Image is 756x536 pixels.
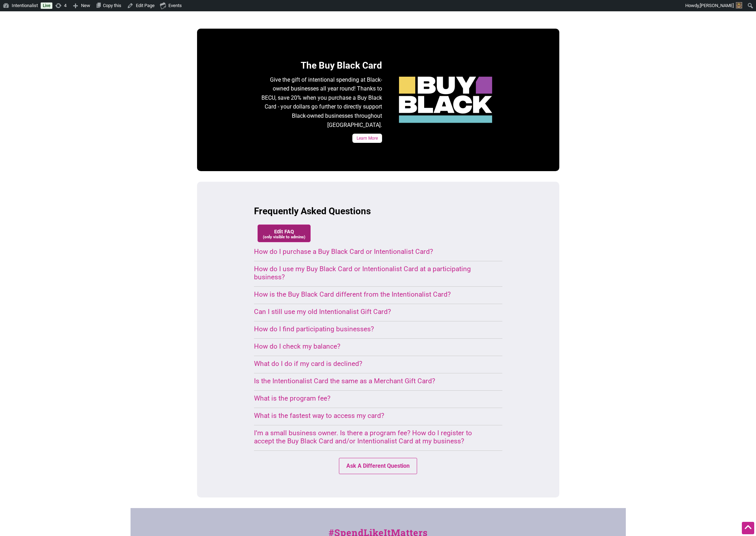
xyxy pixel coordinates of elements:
[258,225,311,242] a: Edit FAQ(only visible to admins)
[396,74,495,126] img: Black Black Friday Card
[254,247,485,256] summary: How do I purchase a Buy Black Card or Intentionalist Card?
[254,290,485,300] details: The Buy Black Card can be used to purchase from participating Black-owned businesses. The Intenti...
[254,394,485,404] details: The program fee allows Intentionalist to cover the administrative costs of the Intentionalist Car...
[254,412,485,421] details: When you’re logged into your Intentionalist Account, you can access your digital Intentionalist C...
[261,75,382,130] p: Give the gift of intentional spending at Black-owned businesses all year round! Thanks to BECU, s...
[254,290,485,298] summary: How is the Buy Black Card different from the Intentionalist Card?
[254,308,485,316] summary: Can I still use my old Intentionalist Gift Card?
[254,325,485,333] summary: How do I find participating businesses?
[254,265,485,283] details: Physical cards are swiped at the register, exactly like a credit card. For digital cards, simply ...
[254,342,485,350] summary: How do I check my balance?
[254,394,485,402] summary: What is the program fee?
[254,247,485,257] details: Both cards are available in the , with the option to select a physical or digital card.
[254,429,485,447] details: It is free to register for the Intentionalist Card Program. As the Buy Black Card and Intentional...
[263,234,305,239] small: (only visible to admins)
[352,134,382,143] a: Learn More
[261,59,382,72] h3: The Buy Black Card
[254,308,485,317] details: The old Intentionalist Gift Card is no longer an in-person payment option at participating small ...
[700,3,734,8] span: [PERSON_NAME]
[41,2,52,9] a: Live
[254,325,485,335] details: to view participating businesses in the Buy Black Card network and to view participating business...
[254,360,485,368] summary: What do I do if my card is declined?
[254,377,485,387] details: The Intentionalist Card can be used at any participating small business. You also have the option...
[254,360,485,369] details: You can first check your balance through your Intentionalist Account. For further support, you ca...
[254,265,485,281] summary: How do I use my Buy Black Card or Intentionalist Card at a participating business?
[254,429,485,445] summary: I’m a small business owner. Is there a program fee? How do I register to accept the Buy Black Car...
[254,342,485,352] details: When logged into your Intentionalist Account, you can access your balance from the Cards list.
[254,412,485,420] summary: What is the fastest way to access my card?
[339,458,417,474] button: Ask A Different Question
[254,377,485,385] summary: Is the Intentionalist Card the same as a Merchant Gift Card?
[254,205,502,217] h3: Frequently Asked Questions
[742,522,754,534] div: Scroll Back to Top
